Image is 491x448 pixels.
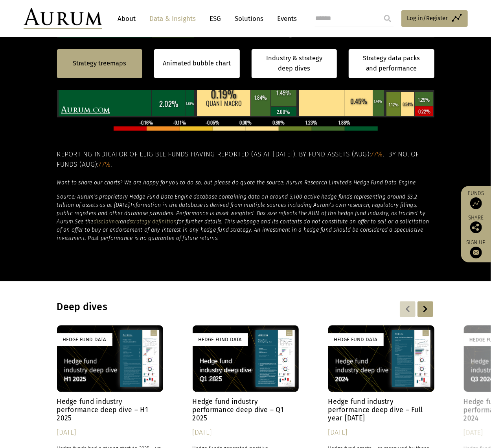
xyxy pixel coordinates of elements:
em: Source: Aurum’s proprietary Hedge Fund Data Engine database containing data on around 3,100 activ... [57,193,417,208]
a: Funds [465,190,487,209]
div: Hedge Fund Data [328,333,384,346]
em: See the [75,218,94,225]
a: Log in/Register [401,10,468,27]
div: [DATE] [193,428,299,439]
span: Log in/Register [407,13,448,23]
a: strategy definition [130,218,177,225]
em: Want to share our charts? We are happy for you to do so, but please do quote the source: Aurum Re... [57,179,416,186]
img: Share this post [470,221,482,233]
h4: Hedge fund industry performance deep dive – Full year [DATE] [328,398,434,423]
div: [DATE] [328,428,434,439]
span: 77% [99,160,111,169]
a: Strategy treemaps [73,58,126,69]
a: Strategy data packs and performance [349,49,434,78]
h4: Hedge fund industry performance deep dive – H1 2025 [57,398,163,423]
img: Sign up to our newsletter [470,247,482,258]
span: 77% [371,150,383,158]
a: disclaimer [94,218,120,225]
h3: Deep dives [57,301,333,313]
a: ESG [206,11,225,26]
em: for further details. This webpage and its contents do not constitute an offer to sell or a solici... [57,218,429,242]
input: Submit [380,11,395,26]
a: Industry & strategy deep dives [252,49,337,78]
em: and [120,218,130,225]
div: Hedge Fund Data [193,333,248,346]
a: Data & Insights [146,11,200,26]
a: Sign up [465,239,487,258]
img: Access Funds [470,197,482,209]
h5: Reporting indicator of eligible funds having reported (as at [DATE]). By fund assets (Aug): . By ... [57,149,434,170]
a: Events [274,11,297,26]
h4: Hedge fund industry performance deep dive – Q1 2025 [193,398,299,423]
a: Solutions [231,11,268,26]
a: Animated bubble chart [163,58,231,69]
img: Aurum [24,8,102,29]
div: Hedge Fund Data [57,333,112,346]
a: About [114,11,140,26]
div: Share [465,215,487,233]
div: [DATE] [57,428,163,439]
em: Information in the database is derived from multiple sources including Aurum’s own research, regu... [57,202,426,225]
